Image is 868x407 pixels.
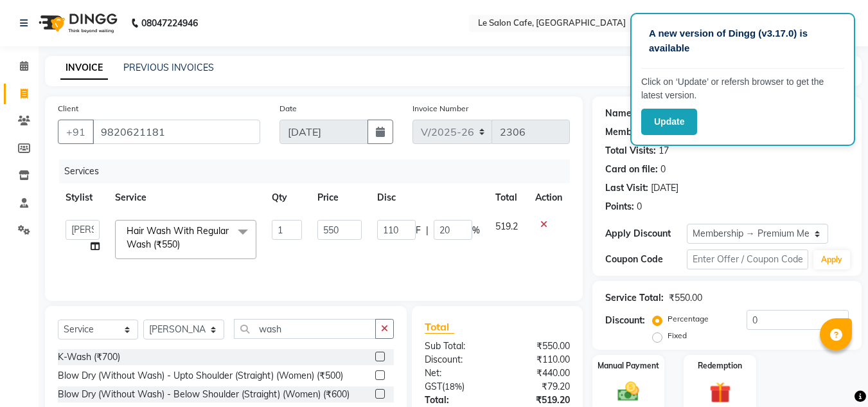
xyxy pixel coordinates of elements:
[416,224,421,237] span: F
[605,144,656,158] div: Total Visits:
[123,62,214,73] a: PREVIOUS INVOICES
[141,5,198,41] b: 08047224946
[497,393,580,407] div: ₹519.20
[813,250,850,269] button: Apply
[698,360,742,372] label: Redemption
[641,75,844,102] p: Click on ‘Update’ or refersh browser to get the latest version.
[659,144,669,158] div: 17
[611,379,646,404] img: _cash.svg
[605,253,686,266] div: Coupon Code
[687,249,808,269] input: Enter Offer / Coupon Code
[497,366,580,380] div: ₹440.00
[497,339,580,353] div: ₹550.00
[703,379,738,406] img: _gift.svg
[127,225,229,250] span: Hair Wash With Regular Wash (₹550)
[310,183,369,212] th: Price
[58,350,120,364] div: K-Wash (₹700)
[107,183,264,212] th: Service
[58,103,78,114] label: Client
[234,319,376,339] input: Search or Scan
[605,125,661,139] div: Membership:
[425,381,442,392] span: Gst
[605,163,658,176] div: Card on file:
[495,221,518,232] span: 519.2
[641,109,697,135] button: Update
[605,314,645,327] div: Discount:
[59,159,580,183] div: Services
[488,183,527,212] th: Total
[598,360,659,372] label: Manual Payment
[369,183,488,212] th: Disc
[58,388,350,401] div: Blow Dry (Without Wash) - Below Shoulder (Straight) (Women) (₹600)
[527,183,570,212] th: Action
[279,103,297,114] label: Date
[605,181,648,195] div: Last Visit:
[668,313,709,325] label: Percentage
[472,224,480,237] span: %
[426,224,429,237] span: |
[445,381,462,392] span: 18%
[637,200,642,213] div: 0
[415,339,497,353] div: Sub Total:
[415,353,497,366] div: Discount:
[415,380,497,393] div: ( )
[651,181,678,195] div: [DATE]
[412,103,468,114] label: Invoice Number
[93,120,260,144] input: Search by Name/Mobile/Email/Code
[58,120,94,144] button: +91
[33,5,121,41] img: logo
[58,183,107,212] th: Stylist
[605,227,686,240] div: Apply Discount
[497,353,580,366] div: ₹110.00
[425,320,454,334] span: Total
[668,330,687,341] label: Fixed
[497,380,580,393] div: ₹79.20
[415,366,497,380] div: Net:
[58,369,343,383] div: Blow Dry (Without Wash) - Upto Shoulder (Straight) (Women) (₹500)
[180,239,186,250] a: x
[605,107,634,120] div: Name:
[415,393,497,407] div: Total:
[669,291,702,305] div: ₹550.00
[605,200,634,213] div: Points:
[660,163,666,176] div: 0
[60,57,108,80] a: INVOICE
[649,26,837,55] p: A new version of Dingg (v3.17.0) is available
[264,183,310,212] th: Qty
[605,291,664,305] div: Service Total:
